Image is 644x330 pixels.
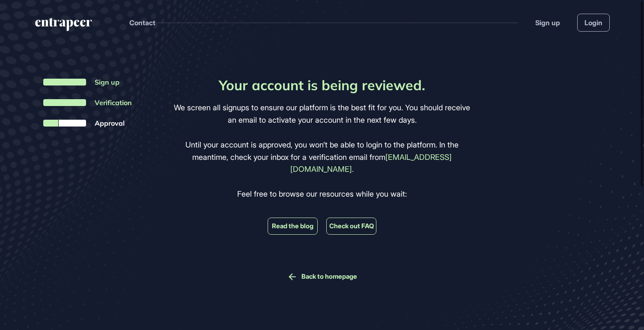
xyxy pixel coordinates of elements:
p: Until your account is approved, you won’t be able to login to the platform. In the meantime, chec... [171,139,473,176]
p: We screen all signups to ensure our platform is the best fit for you. You should receive an email... [171,102,473,127]
a: entrapeer-logo [34,18,93,34]
a: Read the blog [272,222,313,230]
a: Check out FAQ [329,222,374,230]
a: Sign up [535,18,560,28]
button: Contact [129,17,155,28]
a: Back to homepage [301,273,357,280]
p: Feel free to browse our resources while you wait: [237,188,407,200]
a: Login [577,14,610,32]
h1: Your account is being reviewed. [219,77,425,93]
